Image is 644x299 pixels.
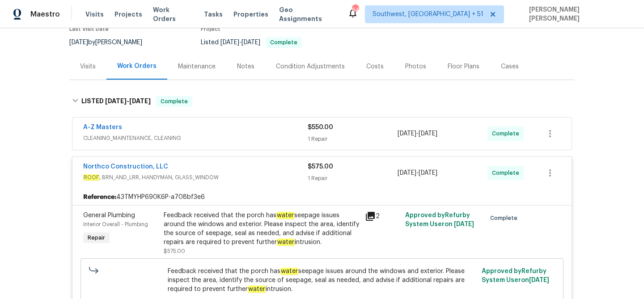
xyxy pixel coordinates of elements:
[30,10,60,19] span: Maestro
[280,268,298,275] em: water
[529,277,549,283] span: [DATE]
[490,214,521,223] span: Complete
[419,131,437,137] span: [DATE]
[398,170,416,176] span: [DATE]
[117,62,157,71] div: Work Orders
[241,39,260,46] span: [DATE]
[69,87,575,116] div: LISTED [DATE]-[DATE]Complete
[204,11,223,17] span: Tasks
[69,26,109,32] span: Last Visit Date
[482,268,549,283] span: Approved by Refurby System User on
[276,62,345,71] div: Condition Adjustments
[448,62,479,71] div: Floor Plans
[83,212,135,219] span: General Plumbing
[233,10,268,19] span: Properties
[83,134,308,143] span: CLEANING_MAINTENANCE, CLEANING
[366,62,384,71] div: Costs
[105,98,127,104] span: [DATE]
[492,168,523,177] span: Complete
[164,211,360,247] div: Feedback received that the porch has seepage issues around the windows and exterior. Please inspe...
[164,248,185,254] span: $575.00
[308,135,398,143] div: 1 Repair
[365,211,400,222] div: 2
[220,39,260,46] span: -
[168,267,477,294] span: Feedback received that the porch has seepage issues around the windows and exterior. Please inspe...
[69,39,88,46] span: [DATE]
[201,26,220,32] span: Project
[153,5,193,23] span: Work Orders
[405,62,426,71] div: Photos
[72,189,572,205] div: 43TMYHP690K6P-a708bf3e6
[276,212,294,219] em: water
[279,5,337,23] span: Geo Assignments
[178,62,216,71] div: Maintenance
[201,39,302,46] span: Listed
[419,170,437,176] span: [DATE]
[80,62,96,71] div: Visits
[454,221,474,227] span: [DATE]
[220,39,239,46] span: [DATE]
[84,233,109,242] span: Repair
[501,62,519,71] div: Cases
[83,222,148,227] span: Interior Overall - Plumbing
[105,98,151,104] span: -
[267,40,301,45] span: Complete
[248,286,266,293] em: water
[352,5,358,14] div: 647
[308,164,333,170] span: $575.00
[373,10,483,19] span: Southwest, [GEOGRAPHIC_DATA] + 51
[69,37,153,48] div: by [PERSON_NAME]
[157,97,191,106] span: Complete
[81,96,151,107] h6: LISTED
[129,98,151,104] span: [DATE]
[83,193,116,202] b: Reference:
[405,212,474,227] span: Approved by Refurby System User on
[83,124,122,131] a: A-Z Masters
[398,129,437,138] span: -
[277,239,295,246] em: water
[83,174,99,181] em: ROOF
[83,164,168,170] a: Northco Construction, LLC
[114,10,142,19] span: Projects
[398,168,437,177] span: -
[237,62,254,71] div: Notes
[525,5,631,23] span: [PERSON_NAME] [PERSON_NAME]
[83,173,308,182] span: , BRN_AND_LRR, HANDYMAN, GLASS_WINDOW
[308,174,398,183] div: 1 Repair
[308,124,333,131] span: $550.00
[85,10,104,19] span: Visits
[398,131,416,137] span: [DATE]
[492,129,523,138] span: Complete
